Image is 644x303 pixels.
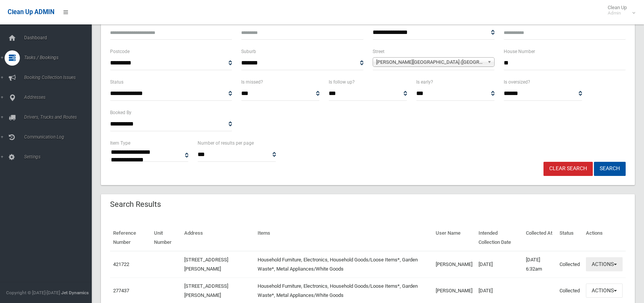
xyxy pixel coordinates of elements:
[604,5,634,16] span: Clean Up
[608,10,627,16] small: Admin
[198,139,254,147] label: Number of results per page
[504,47,535,56] label: House Number
[22,35,97,40] span: Dashboard
[255,225,433,251] th: Items
[181,225,255,251] th: Address
[543,162,593,176] a: Clear Search
[255,251,433,278] td: Household Furniture, Electronics, Household Goods/Loose Items*, Garden Waste*, Metal Appliances/W...
[184,257,228,272] a: [STREET_ADDRESS][PERSON_NAME]
[583,225,626,251] th: Actions
[6,290,60,295] span: Copyright © [DATE]-[DATE]
[110,108,131,117] label: Booked By
[556,251,583,278] td: Collected
[475,251,523,278] td: [DATE]
[504,78,530,86] label: Is oversized?
[594,162,626,176] button: Search
[110,78,123,86] label: Status
[110,139,130,147] label: Item Type
[586,284,623,298] button: Actions
[376,58,484,67] span: [PERSON_NAME][GEOGRAPHIC_DATA] ([GEOGRAPHIC_DATA] 2200)
[556,225,583,251] th: Status
[329,78,355,86] label: Is follow up?
[523,251,556,278] td: [DATE] 6:32am
[22,114,97,120] span: Drivers, Trucks and Routes
[416,78,433,86] label: Is early?
[241,78,263,86] label: Is missed?
[523,225,556,251] th: Collected At
[184,283,228,298] a: [STREET_ADDRESS][PERSON_NAME]
[110,47,130,56] label: Postcode
[151,225,181,251] th: Unit Number
[113,261,129,267] a: 421722
[241,47,256,56] label: Suburb
[22,134,97,140] span: Communication Log
[61,290,89,295] strong: Jet Dynamics
[433,251,475,278] td: [PERSON_NAME]
[101,197,170,212] header: Search Results
[22,95,97,100] span: Addresses
[110,225,151,251] th: Reference Number
[22,154,97,160] span: Settings
[113,288,129,293] a: 277437
[22,55,97,60] span: Tasks / Bookings
[373,47,384,56] label: Street
[475,225,523,251] th: Intended Collection Date
[8,8,54,16] span: Clean Up ADMIN
[22,75,97,80] span: Booking Collection Issues
[433,225,475,251] th: User Name
[586,257,623,271] button: Actions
